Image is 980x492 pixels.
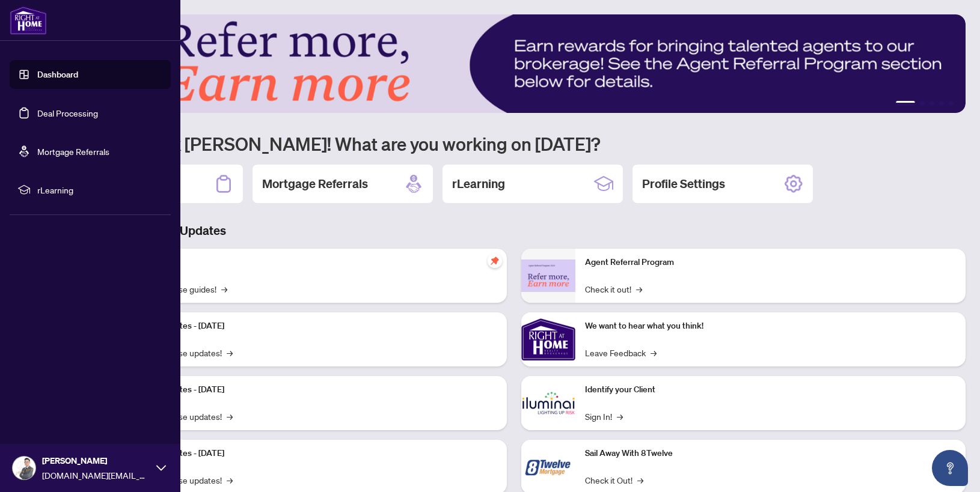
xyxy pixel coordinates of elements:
p: Self-Help [126,256,497,269]
a: Leave Feedback→ [585,346,657,359]
p: Platform Updates - [DATE] [126,447,497,460]
button: Open asap [932,450,968,486]
button: 4 [939,101,944,106]
button: 5 [949,101,954,106]
span: → [221,282,227,296]
p: Platform Updates - [DATE] [126,383,497,396]
span: → [651,346,657,359]
img: Agent Referral Program [521,260,575,293]
a: Sign In!→ [585,410,623,423]
img: Identify your Client [521,376,575,430]
p: Identify your Client [585,383,956,396]
h2: rLearning [452,175,505,192]
span: → [617,410,623,423]
a: Check it out!→ [585,282,642,296]
p: Platform Updates - [DATE] [126,320,497,333]
span: → [637,473,643,487]
a: Check it Out!→ [585,473,643,487]
h1: Welcome back [PERSON_NAME]! What are you working on [DATE]? [63,132,966,155]
span: [PERSON_NAME] [42,454,150,467]
span: pushpin [488,254,502,268]
img: Slide 0 [63,14,966,113]
button: 2 [920,101,925,106]
a: Deal Processing [37,108,98,118]
img: We want to hear what you think! [521,312,575,366]
p: We want to hear what you think! [585,320,956,333]
span: → [636,282,642,296]
span: → [227,473,233,487]
img: logo [10,6,47,35]
h3: Brokerage & Industry Updates [63,222,966,239]
a: Dashboard [37,69,78,80]
span: rLearning [37,183,162,196]
span: [DOMAIN_NAME][EMAIL_ADDRESS][DOMAIN_NAME] [42,469,150,482]
button: 3 [929,101,934,106]
img: Profile Icon [13,457,35,479]
button: 1 [896,101,915,106]
a: Mortgage Referrals [37,146,109,157]
p: Sail Away With 8Twelve [585,447,956,460]
h2: Mortgage Referrals [262,175,368,192]
h2: Profile Settings [642,175,725,192]
span: → [227,346,233,359]
span: → [227,410,233,423]
p: Agent Referral Program [585,256,956,269]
